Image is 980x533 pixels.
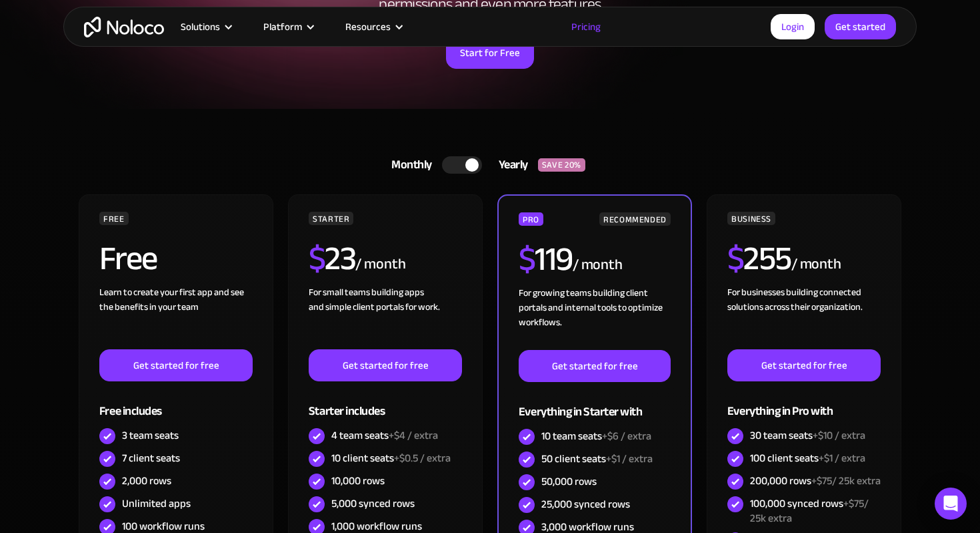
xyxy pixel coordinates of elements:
div: 50 client seats [541,452,653,466]
div: Open Intercom Messenger [935,488,967,520]
div: 10 team seats [541,429,651,443]
div: For small teams building apps and simple client portals for work. ‍ [309,285,462,349]
h2: 255 [727,242,791,275]
span: +$75/ 25k extra [811,471,881,491]
div: / month [791,254,841,275]
span: +$75/ 25k extra [750,494,869,528]
div: 100 client seats [750,451,865,466]
div: 2,000 rows [122,474,171,488]
div: Monthly [375,155,442,175]
div: BUSINESS [727,212,775,225]
div: Free includes [99,381,253,425]
a: Get started for free [309,349,462,381]
div: 50,000 rows [541,474,597,489]
div: SAVE 20% [538,158,585,172]
div: 3 team seats [122,428,179,443]
a: home [84,17,164,37]
a: Get started for free [99,349,253,381]
div: 5,000 synced rows [331,496,415,511]
a: Get started [825,14,896,39]
div: 10,000 rows [331,474,385,488]
span: +$0.5 / extra [394,448,451,468]
h2: Free [99,242,157,275]
div: PRO [519,212,543,226]
div: Learn to create your first app and see the benefits in your team ‍ [99,285,253,349]
div: Solutions [181,18,220,35]
h2: 119 [519,242,573,276]
div: Everything in Pro with [727,381,881,425]
div: Starter includes [309,381,462,425]
div: 200,000 rows [750,474,881,488]
div: 30 team seats [750,428,865,443]
span: +$10 / extra [813,425,865,446]
div: RECOMMENDED [599,212,671,226]
div: Platform [247,18,329,35]
a: Get started for free [727,349,881,381]
div: 7 client seats [122,451,180,466]
span: $ [309,227,325,290]
div: 25,000 synced rows [541,497,630,512]
span: $ [519,228,535,291]
div: For growing teams building client portals and internal tools to optimize workflows. [519,286,671,350]
span: $ [727,227,744,290]
div: Unlimited apps [122,496,191,511]
div: 10 client seats [331,451,451,466]
h2: 23 [309,242,356,275]
div: Solutions [164,18,247,35]
div: Yearly [482,155,538,175]
div: STARTER [309,212,353,225]
span: +$4 / extra [389,425,438,446]
a: Login [771,14,815,39]
a: Pricing [555,18,617,35]
div: Resources [345,18,391,35]
div: / month [355,254,405,275]
div: FREE [99,212,129,225]
div: Everything in Starter with [519,382,671,425]
div: 100,000 synced rows [750,496,881,526]
span: +$6 / extra [602,426,651,446]
div: / month [573,254,623,276]
div: Resources [329,18,417,35]
a: Get started for free [519,350,671,382]
div: Platform [263,18,302,35]
div: 4 team seats [331,428,438,443]
span: +$1 / extra [819,448,865,468]
div: For businesses building connected solutions across their organization. ‍ [727,285,881,349]
span: +$1 / extra [606,449,653,469]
